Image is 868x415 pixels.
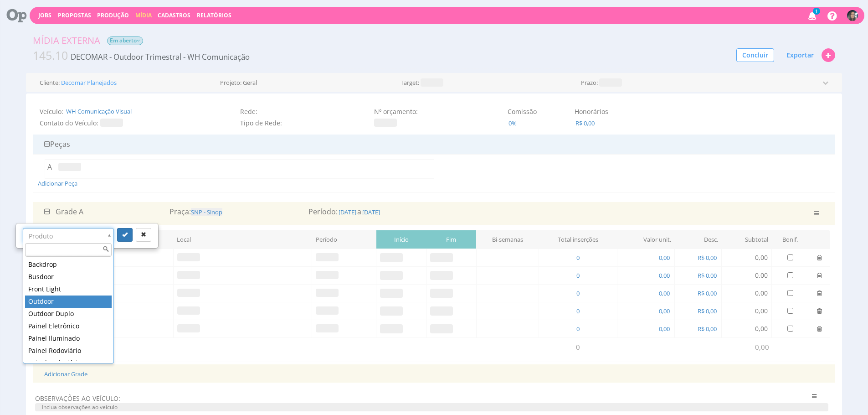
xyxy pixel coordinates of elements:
div: Busdoor [25,271,112,283]
div: Front Light [25,283,112,296]
div: Outdoor Duplo [25,308,112,320]
div: Outdoor [25,296,112,308]
div: Painel Rodoviário 4x10 [25,357,112,369]
div: Painel Eletrônico [25,320,112,332]
div: Painel Iluminado [25,332,112,345]
div: Painel Rodoviário [25,345,112,357]
div: Backdrop [25,259,112,271]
